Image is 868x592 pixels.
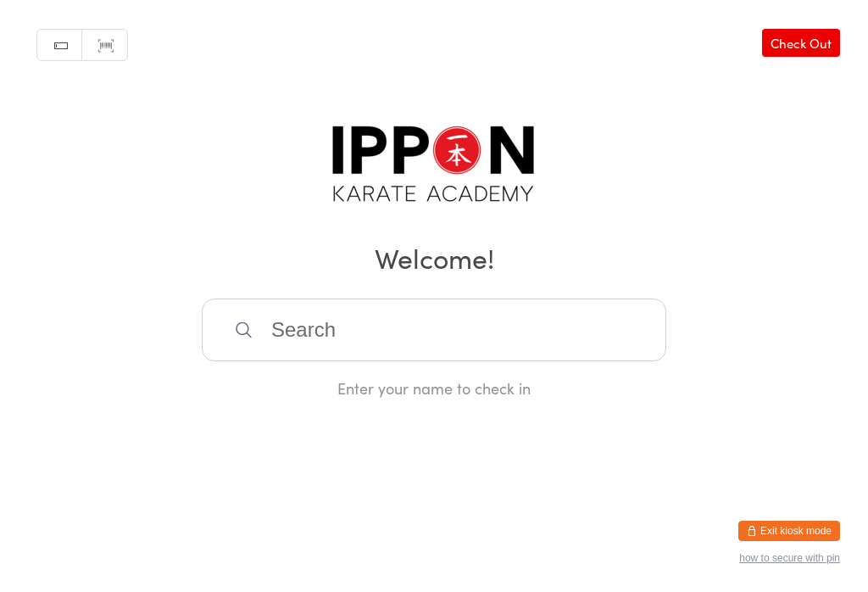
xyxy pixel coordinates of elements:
[202,377,666,399] div: Enter your name to check in
[738,521,840,541] button: Exit kiosk mode
[17,238,851,276] h2: Welcome!
[328,119,540,215] img: Ippon Karate Academy
[202,299,666,361] input: Search
[762,29,840,57] a: Check Out
[739,552,840,564] button: how to secure with pin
